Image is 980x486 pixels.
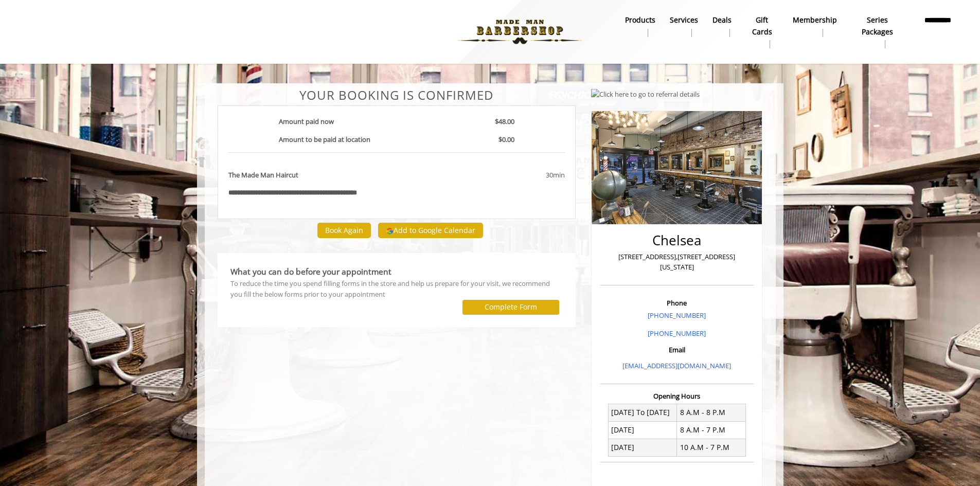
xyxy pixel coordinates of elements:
[378,223,483,238] button: Add to Google Calendar
[600,392,754,400] h3: Opening Hours
[603,299,751,307] h3: Phone
[677,421,746,439] td: 8 A.M - 7 P.M
[670,14,698,26] b: Services
[677,404,746,421] td: 8 A.M - 8 P.M
[485,303,537,311] label: Complete Form
[463,170,565,181] div: 30min
[279,117,334,126] b: Amount paid now
[618,13,663,40] a: Productsproducts
[663,13,705,40] a: ServicesServices
[228,170,298,181] b: The Made Man Haircut
[230,266,391,277] b: What you can do before your appointment
[230,278,563,300] div: To reduce the time you spend filling forms in the store and help us prepare for your visit, we re...
[739,13,786,51] a: Gift cardsgift cards
[648,329,706,338] a: [PHONE_NUMBER]
[625,14,655,26] b: products
[449,4,591,60] img: Made Man Barbershop logo
[608,421,677,439] td: [DATE]
[786,13,844,40] a: MembershipMembership
[462,300,559,315] button: Complete Form
[622,361,731,370] a: [EMAIL_ADDRESS][DOMAIN_NAME]
[677,439,746,456] td: 10 A.M - 7 P.M
[648,311,706,320] a: [PHONE_NUMBER]
[218,88,576,102] center: Your Booking is confirmed
[844,13,911,51] a: Series packagesSeries packages
[746,14,779,38] b: gift cards
[851,14,903,38] b: Series packages
[603,251,751,273] p: [STREET_ADDRESS],[STREET_ADDRESS][US_STATE]
[712,14,732,26] b: Deals
[608,404,677,421] td: [DATE] To [DATE]
[498,135,514,144] b: $0.00
[705,13,739,40] a: DealsDeals
[279,135,370,144] b: Amount to be paid at location
[591,89,700,100] img: Click here to go to referral details
[317,223,371,238] button: Book Again
[793,14,837,26] b: Membership
[608,439,677,456] td: [DATE]
[603,233,751,248] h2: Chelsea
[603,346,751,353] h3: Email
[495,117,514,126] b: $48.00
